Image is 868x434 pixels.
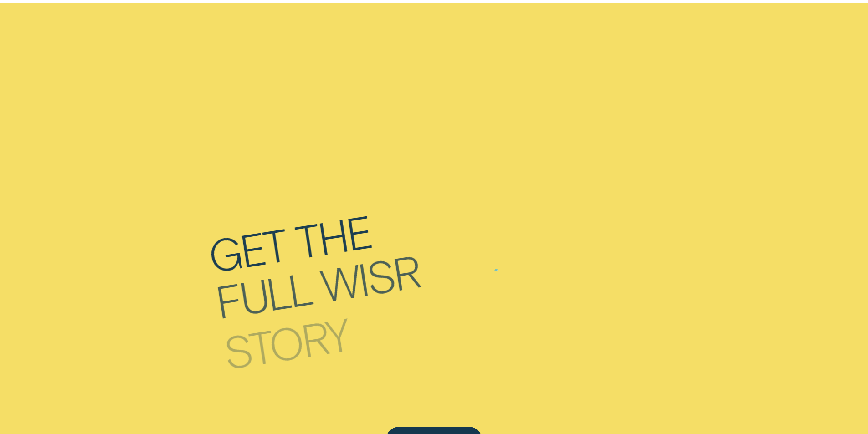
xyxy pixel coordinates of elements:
[318,249,422,306] div: Wisr
[205,202,428,359] h2: Get the full Wisr story
[221,311,351,373] div: story
[293,209,373,263] div: the
[205,222,289,276] div: Get
[213,266,314,322] div: full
